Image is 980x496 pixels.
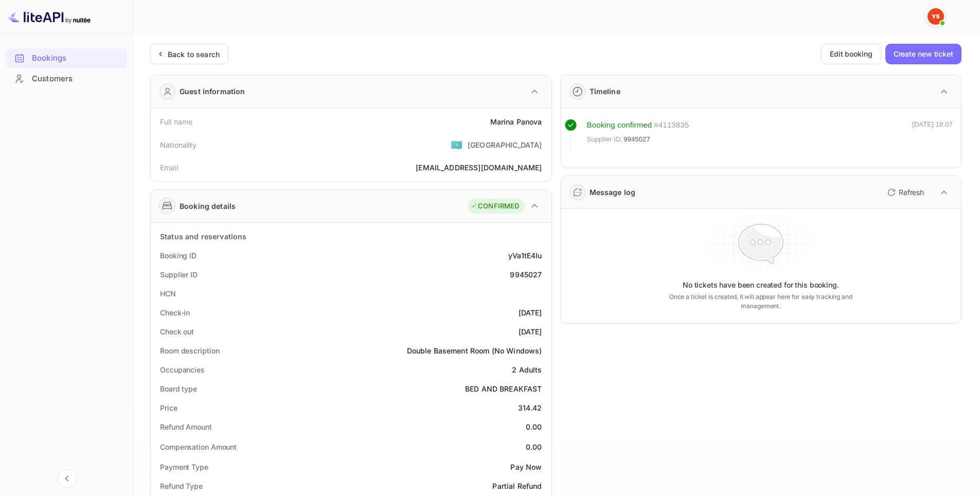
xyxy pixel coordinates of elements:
[6,69,127,89] div: Customers
[160,421,212,432] div: Refund Amount
[899,187,924,198] p: Refresh
[490,116,542,127] div: Marina Panova
[623,134,650,145] span: 9945027
[519,326,542,337] div: [DATE]
[6,48,127,68] div: Bookings
[590,187,636,198] div: Message log
[160,231,246,242] div: Status and reservations
[654,119,689,131] div: # 4113835
[160,288,176,299] div: HCN
[526,421,542,432] div: 0.00
[653,292,868,311] p: Once a ticket is created, it will appear here for easy tracking and management.
[885,44,961,64] button: Create new ticket
[32,73,122,85] div: Customers
[160,116,192,127] div: Full name
[508,250,542,261] div: yVa1tE4Iu
[881,184,928,201] button: Refresh
[8,8,91,25] img: LiteAPI logo
[470,201,519,211] div: CONFIRMED
[180,201,236,211] div: Booking details
[468,139,542,150] div: [GEOGRAPHIC_DATA]
[587,134,623,145] span: Supplier ID:
[407,345,542,356] div: Double Basement Room (No Windows)
[32,52,122,64] div: Bookings
[160,441,237,452] div: Compensation Amount
[6,69,127,88] a: Customers
[451,135,462,154] span: United States
[160,162,178,173] div: Email
[160,139,197,150] div: Nationality
[519,307,542,318] div: [DATE]
[465,383,542,394] div: BED AND BREAKFAST
[160,383,197,394] div: Board type
[160,250,197,261] div: Booking ID
[928,8,944,25] img: Yandex Support
[587,119,652,131] div: Booking confirmed
[6,48,127,67] a: Bookings
[683,280,839,290] p: No tickets have been created for this booking.
[526,441,542,452] div: 0.00
[160,462,208,472] div: Payment Type
[160,307,190,318] div: Check-in
[160,345,219,356] div: Room description
[416,162,542,173] div: [EMAIL_ADDRESS][DOMAIN_NAME]
[912,119,953,149] div: [DATE] 18:07
[160,481,203,491] div: Refund Type
[180,86,245,97] div: Guest information
[510,269,542,280] div: 9945027
[168,49,220,60] div: Back to search
[160,364,205,375] div: Occupancies
[518,402,542,413] div: 314.42
[160,269,198,280] div: Supplier ID
[58,469,76,488] button: Collapse navigation
[160,402,177,413] div: Price
[510,462,542,472] div: Pay Now
[160,326,194,337] div: Check out
[512,364,542,375] div: 2 Adults
[821,44,881,64] button: Edit booking
[590,86,620,97] div: Timeline
[492,481,542,491] div: Partial Refund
